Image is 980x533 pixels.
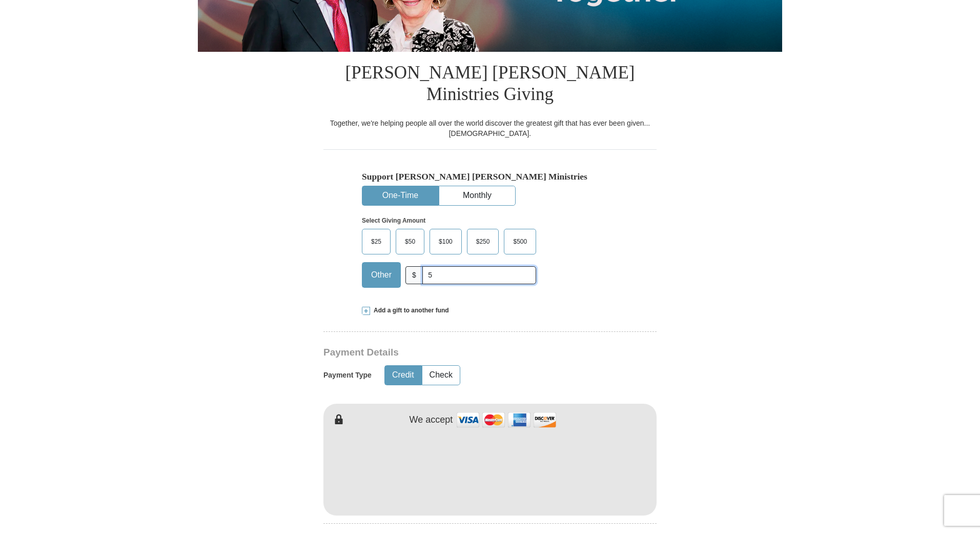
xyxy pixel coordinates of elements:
[362,171,618,182] h5: Support [PERSON_NAME] [PERSON_NAME] Ministries
[323,118,657,139] div: Together, we're helping people all over the world discover the greatest gift that has ever been g...
[362,186,438,205] button: One-Time
[439,186,515,205] button: Monthly
[323,347,585,359] h3: Payment Details
[405,266,423,284] span: $
[410,414,453,426] h4: We accept
[385,366,421,385] button: Credit
[508,234,532,249] span: $500
[323,52,657,118] h1: [PERSON_NAME] [PERSON_NAME] Ministries Giving
[366,267,397,283] span: Other
[471,234,495,249] span: $250
[434,234,458,249] span: $100
[400,234,420,249] span: $50
[366,234,386,249] span: $25
[362,217,425,224] strong: Select Giving Amount
[370,306,449,315] span: Add a gift to another fund
[422,366,460,385] button: Check
[422,266,536,284] input: Other Amount
[323,371,372,380] h5: Payment Type
[455,409,558,431] img: credit cards accepted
